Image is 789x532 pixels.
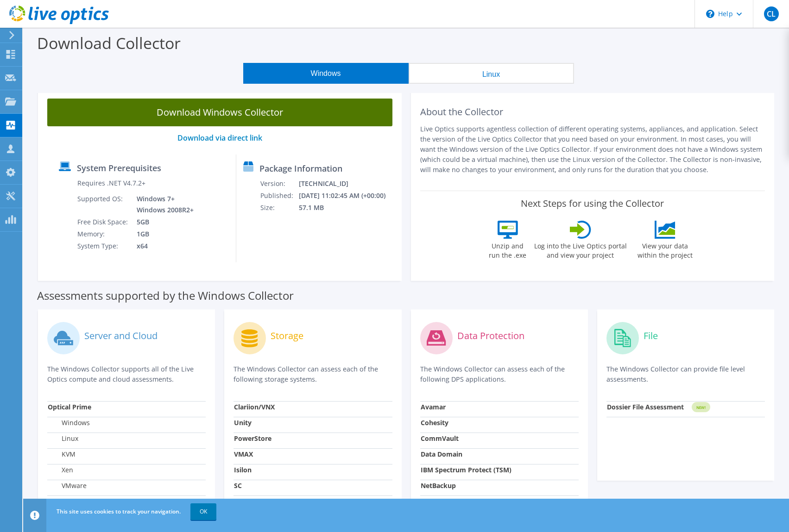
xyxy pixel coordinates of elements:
[130,216,196,228] td: 5GB
[421,418,448,427] strong: Cohesity
[259,164,342,173] label: Package Information
[421,465,511,474] strong: IBM Spectrum Protect (TSM)
[48,402,91,411] strong: Optical Prime
[421,481,456,490] strong: NetBackup
[644,331,658,340] label: File
[177,133,262,143] a: Download via direct link
[234,434,271,443] strong: PowerStore
[421,497,456,506] strong: NetWorker
[234,364,392,384] p: The Windows Collector can assess each of the following storage systems.
[260,178,298,190] td: Version:
[420,106,765,118] h2: About the Collector
[47,99,392,126] a: Download Windows Collector
[234,450,253,458] strong: VMAX
[37,32,181,54] label: Download Collector
[457,331,524,340] label: Data Protection
[706,10,714,18] svg: \n
[534,239,627,260] label: Log into the Live Optics portal and view your project
[77,216,130,228] td: Free Disk Space:
[420,364,579,384] p: The Windows Collector can assess each of the following DPS applications.
[48,481,87,490] label: VMware
[48,497,86,506] label: Hyper-V
[420,124,765,175] p: Live Optics supports agentless collection of different operating systems, appliances, and applica...
[130,193,196,216] td: Windows 7+ Windows 2008R2+
[77,163,161,173] label: System Prerequisites
[77,179,145,188] label: Requires .NET V4.7.2+
[764,6,779,21] span: CL
[421,434,459,443] strong: CommVault
[57,507,181,515] span: This site uses cookies to track your navigation.
[48,434,78,443] label: Linux
[48,465,73,475] label: Xen
[409,63,574,84] button: Linux
[190,503,216,520] a: OK
[632,239,699,260] label: View your data within the project
[234,465,252,474] strong: Isilon
[77,240,130,252] td: System Type:
[271,331,303,340] label: Storage
[77,228,130,240] td: Memory:
[234,402,275,411] strong: Clariion/VNX
[77,193,130,216] td: Supported OS:
[607,402,684,411] strong: Dossier File Assessment
[421,402,446,411] strong: Avamar
[234,497,259,506] strong: NetApp
[243,63,409,84] button: Windows
[696,405,705,410] tspan: NEW!
[298,202,398,214] td: 57.1 MB
[421,450,462,458] strong: Data Domain
[47,364,206,384] p: The Windows Collector supports all of the Live Optics compute and cloud assessments.
[606,364,765,384] p: The Windows Collector can provide file level assessments.
[260,202,298,214] td: Size:
[48,450,76,459] label: KVM
[130,228,196,240] td: 1GB
[298,178,398,190] td: [TECHNICAL_ID]
[234,418,252,427] strong: Unity
[486,239,529,260] label: Unzip and run the .exe
[37,291,294,300] label: Assessments supported by the Windows Collector
[298,190,398,202] td: [DATE] 11:02:45 AM (+00:00)
[521,198,664,209] label: Next Steps for using the Collector
[84,331,158,340] label: Server and Cloud
[48,418,90,427] label: Windows
[260,190,298,202] td: Published:
[130,240,196,252] td: x64
[234,481,242,490] strong: SC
